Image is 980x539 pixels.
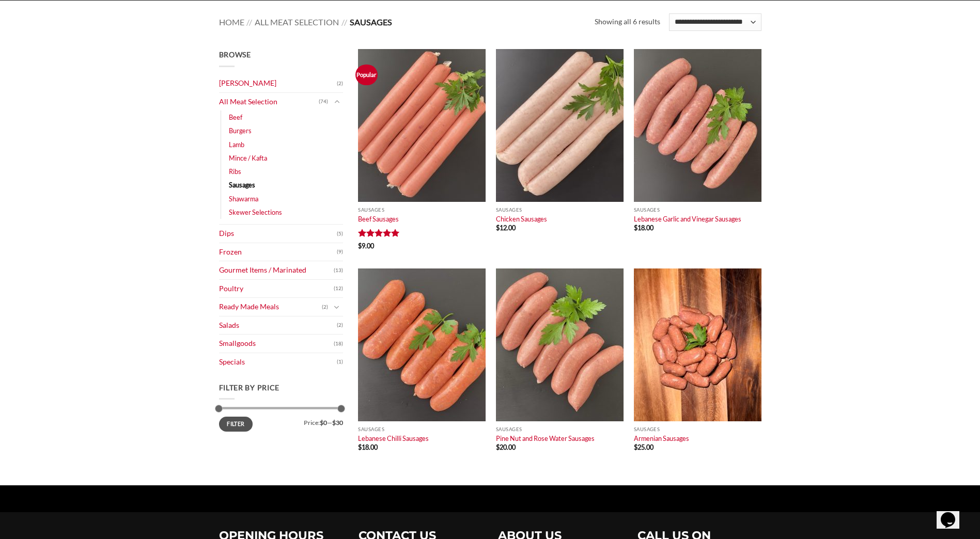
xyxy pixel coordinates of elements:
[496,434,595,442] a: Pine Nut and Rose Water Sausages
[219,417,343,426] div: Price: —
[229,110,242,124] a: Beef
[337,76,343,91] span: (2)
[331,302,343,313] button: Toggle
[358,242,374,250] bdi: 9.00
[334,281,343,296] span: (12)
[634,443,654,451] bdi: 25.00
[219,316,337,335] a: Salads
[331,96,343,107] button: Toggle
[937,498,970,529] iframe: chat widget
[219,298,322,316] a: Ready Made Meals
[496,215,547,223] a: Chicken Sausages
[219,353,337,371] a: Specials
[634,224,637,232] span: $
[219,225,337,243] a: Dips
[219,280,334,298] a: Poultry
[229,178,255,192] a: Sausages
[634,49,761,202] img: Lebanese Garlic and Vinegar Sausages
[358,207,486,213] p: Sausages
[496,443,500,451] span: $
[337,318,343,333] span: (2)
[634,215,741,223] a: Lebanese Garlic and Vinegar Sausages
[358,268,486,421] img: Lebanese-Chilli-Sausages (per 1Kg)
[337,226,343,242] span: (5)
[358,242,362,250] span: $
[219,261,334,279] a: Gourmet Items / Marinated
[219,17,244,27] a: Home
[496,268,624,421] img: Pine Nut and Rose Water Sausages
[358,443,378,451] bdi: 18.00
[496,49,624,202] img: Chicken-Sausages
[634,207,761,213] p: Sausages
[229,151,267,165] a: Mince / Kafta
[219,74,337,92] a: [PERSON_NAME]
[358,434,429,442] a: Lebanese Chilli Sausages
[229,124,252,137] a: Burgers
[496,207,624,213] p: Sausages
[358,426,486,432] p: Sausages
[496,224,516,232] bdi: 12.00
[219,383,280,392] span: Filter by price
[634,443,637,451] span: $
[334,336,343,352] span: (18)
[669,13,761,31] select: Shop order
[337,244,343,260] span: (9)
[219,417,253,431] button: Filter
[341,17,347,27] span: //
[319,94,328,109] span: (74)
[634,434,689,442] a: Armenian Sausages
[320,419,327,426] span: $0
[358,215,399,223] a: Beef Sausages
[358,49,486,202] img: Beef Sausages
[358,229,400,239] div: Rated 5 out of 5
[229,165,241,178] a: Ribs
[229,192,258,205] a: Shawarma
[229,138,244,151] a: Lamb
[496,224,500,232] span: $
[219,243,337,261] a: Frozen
[219,335,334,353] a: Smallgoods
[332,419,343,426] span: $30
[219,93,319,111] a: All Meat Selection
[595,16,660,28] p: Showing all 6 results
[229,205,282,219] a: Skewer Selections
[634,224,654,232] bdi: 18.00
[337,354,343,370] span: (1)
[496,426,624,432] p: Sausages
[634,426,761,432] p: Sausages
[322,299,328,315] span: (2)
[334,263,343,278] span: (13)
[255,17,339,27] a: All Meat Selection
[350,17,392,27] span: Sausages
[246,17,252,27] span: //
[219,50,251,59] span: Browse
[496,443,516,451] bdi: 20.00
[358,229,400,241] span: Rated out of 5
[358,443,362,451] span: $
